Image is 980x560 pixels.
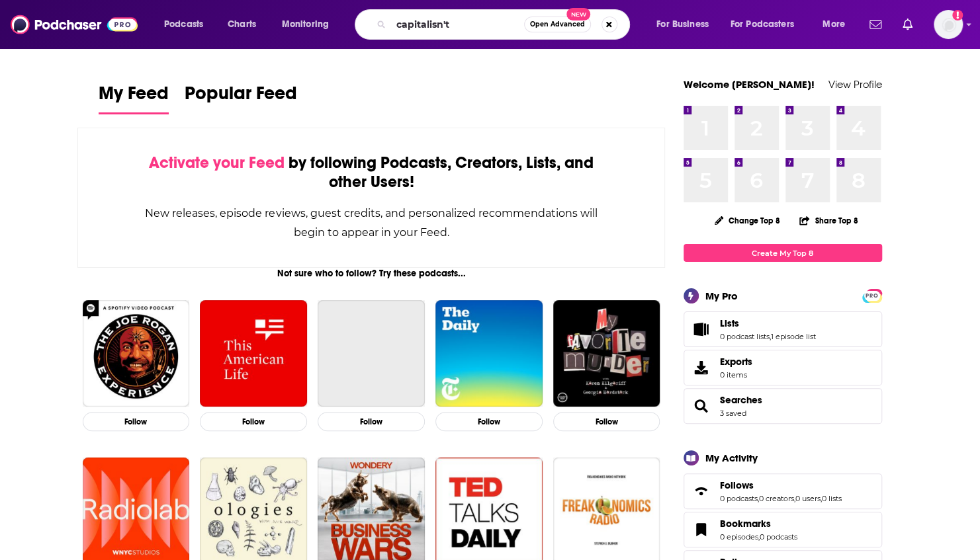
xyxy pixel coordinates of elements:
[656,15,709,34] span: For Business
[934,10,963,39] span: Logged in as WE_Broadcast
[200,300,307,407] img: This American Life
[282,15,329,34] span: Monitoring
[720,394,762,406] a: Searches
[318,300,425,407] a: Planet Money
[684,78,815,91] a: Welcome [PERSON_NAME]!
[795,494,821,503] a: 0 users
[228,15,256,34] span: Charts
[647,14,725,35] button: open menu
[758,532,760,541] span: ,
[530,21,585,28] span: Open Advanced
[813,14,862,35] button: open menu
[435,300,543,407] img: The Daily
[164,15,203,34] span: Podcasts
[99,82,169,114] a: My Feed
[897,13,918,36] a: Show notifications dropdown
[760,532,797,541] a: 0 podcasts
[822,494,842,503] a: 0 lists
[684,350,882,385] a: Exports
[720,356,752,368] span: Exports
[684,512,882,547] span: Bookmarks
[864,13,887,36] a: Show notifications dropdown
[770,332,771,341] span: ,
[553,300,660,407] img: My Favorite Murder with Karen Kilgariff and Georgia Hardstark
[799,208,858,233] button: Share Top 8
[185,82,297,112] span: Popular Feed
[566,8,590,20] span: New
[83,300,190,407] img: The Joe Rogan Experience
[823,15,845,34] span: More
[722,14,813,35] button: open menu
[720,532,758,541] a: 0 episodes
[553,412,660,431] button: Follow
[144,153,599,192] div: by following Podcasts, Creators, Lists, and other Users!
[99,82,169,112] span: My Feed
[821,494,822,503] span: ,
[83,412,190,431] button: Follow
[524,17,591,32] button: Open AdvancedNew
[720,332,770,341] a: 0 podcast lists
[688,520,715,539] a: Bookmarks
[684,244,882,262] a: Create My Top 8
[758,494,759,503] span: ,
[720,518,771,530] span: Bookmarks
[155,14,220,35] button: open menu
[688,482,715,500] a: Follows
[720,479,754,491] span: Follows
[720,494,758,503] a: 0 podcasts
[720,409,746,418] a: 3 saved
[759,494,794,503] a: 0 creators
[707,212,789,229] button: Change Top 8
[684,311,882,347] span: Lists
[688,358,715,377] span: Exports
[731,15,794,34] span: For Podcasters
[934,10,963,39] button: Show profile menu
[720,518,797,530] a: Bookmarks
[934,10,963,39] img: User Profile
[273,14,346,35] button: open menu
[11,12,138,37] img: Podchaser - Follow, Share and Rate Podcasts
[828,78,882,91] a: View Profile
[720,479,842,491] a: Follows
[720,317,739,329] span: Lists
[794,494,795,503] span: ,
[720,370,752,380] span: 0 items
[952,10,963,20] svg: Add a profile image
[77,268,666,279] div: Not sure who to follow? Try these podcasts...
[864,290,880,300] a: PRO
[435,412,543,431] button: Follow
[684,388,882,424] span: Searches
[688,320,715,339] a: Lists
[720,317,816,329] a: Lists
[864,291,880,301] span: PRO
[367,9,643,40] div: Search podcasts, credits, & more...
[684,473,882,509] span: Follows
[391,14,524,35] input: Search podcasts, credits, & more...
[185,82,297,114] a: Popular Feed
[771,332,816,341] a: 1 episode list
[688,397,715,415] a: Searches
[318,412,425,431] button: Follow
[149,153,285,173] span: Activate your Feed
[219,14,264,35] a: Charts
[200,412,307,431] button: Follow
[144,204,599,242] div: New releases, episode reviews, guest credits, and personalized recommendations will begin to appe...
[705,290,738,302] div: My Pro
[705,452,758,464] div: My Activity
